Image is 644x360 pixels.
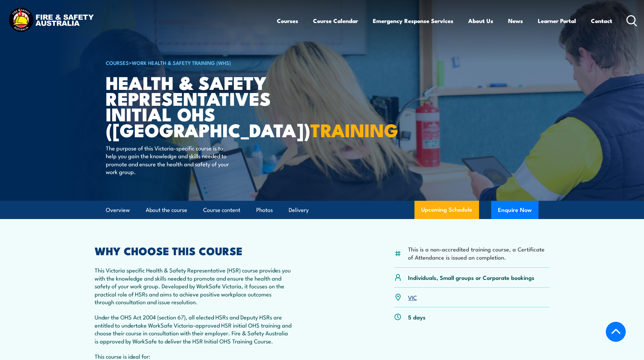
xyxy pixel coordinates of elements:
p: 5 days [408,313,426,321]
h6: > [106,58,273,67]
a: Course Calendar [313,12,358,30]
button: Enquire Now [491,201,539,219]
a: News [508,12,523,30]
li: This is a non-accredited training course, a Certificate of Attendance is issued on completion. [408,245,550,261]
a: Contact [591,12,612,30]
a: About the course [146,201,187,219]
a: Learner Portal [538,12,576,30]
h2: WHY CHOOSE THIS COURSE [95,246,292,255]
a: VIC [408,293,417,301]
h1: Health & Safety Representatives Initial OHS ([GEOGRAPHIC_DATA]) [106,74,273,138]
a: COURSES [106,59,129,66]
a: Courses [277,12,298,30]
p: This Victoria specific Health & Safety Representative (HSR) course provides you with the knowledg... [95,266,292,306]
p: The purpose of this Victoria-specific course is to help you gain the knowledge and skills needed ... [106,144,229,176]
a: Course content [203,201,240,219]
strong: TRAINING [310,115,398,143]
a: Emergency Response Services [373,12,453,30]
a: Photos [256,201,273,219]
a: Work Health & Safety Training (WHS) [132,59,231,66]
a: Overview [106,201,130,219]
p: Individuals, Small groups or Corporate bookings [408,273,534,281]
a: Delivery [289,201,309,219]
p: This course is ideal for: [95,352,292,360]
a: Upcoming Schedule [414,201,479,219]
p: Under the OHS Act 2004 (section 67), all elected HSRs and Deputy HSRs are entitled to undertake W... [95,313,292,345]
a: About Us [468,12,493,30]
